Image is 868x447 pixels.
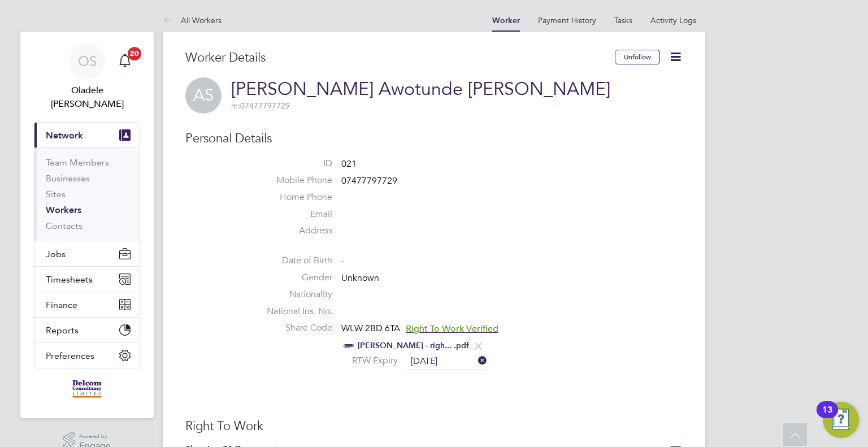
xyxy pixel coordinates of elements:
button: Preferences [34,343,140,368]
nav: Main navigation [20,32,154,418]
span: AS [185,77,222,114]
label: Home Phone [253,192,332,203]
span: WLW 2BD 6TA [341,323,400,335]
h3: Worker Details [185,50,615,66]
span: 07477797729 [231,101,290,111]
label: Date of Birth [253,255,332,267]
a: [PERSON_NAME] - righ... .pdf [358,341,469,350]
a: Sites [46,189,66,199]
a: All Workers [163,15,222,25]
a: Contacts [46,220,83,231]
button: Reports [34,318,140,342]
a: [PERSON_NAME] Awotunde [PERSON_NAME] [231,78,610,100]
button: Timesheets [34,267,140,292]
a: Businesses [46,173,90,184]
span: 07477797729 [341,175,397,186]
label: RTW Expiry [341,355,398,367]
span: 021 [341,158,357,170]
label: Share Code [253,322,332,334]
a: Tasks [614,15,632,25]
h3: Personal Details [185,131,683,147]
input: Select one [407,353,487,370]
span: Preferences [46,350,94,361]
span: Oladele Peter Shosanya [34,84,140,111]
a: Payment History [538,15,596,25]
label: Address [253,225,332,237]
span: Timesheets [46,274,93,285]
label: ID [253,158,332,170]
div: 13 [822,410,832,424]
span: Finance [46,300,77,310]
span: - [341,255,344,267]
div: Network [34,147,140,241]
h3: Right To Work [185,418,683,435]
span: 20 [128,47,141,60]
span: m: [231,101,240,111]
a: Activity Logs [650,15,696,25]
span: OS [78,54,97,68]
label: Gender [253,272,332,284]
span: Unknown [341,272,379,284]
img: delcomconsultancyltd-logo-retina.png [72,380,102,398]
a: Team Members [46,157,109,168]
span: Reports [46,325,79,336]
label: National Ins. No. [253,306,332,318]
button: Finance [34,292,140,317]
button: Unfollow [615,50,660,64]
label: Nationality [253,289,332,301]
span: Right To Work Verified [406,323,498,335]
a: Workers [46,205,81,215]
a: Go to home page [34,380,140,398]
button: Network [34,123,140,147]
span: Network [46,130,83,141]
span: Powered by [79,432,111,441]
label: Mobile Phone [253,175,332,186]
label: Email [253,209,332,220]
button: Jobs [34,241,140,266]
button: Open Resource Center, 13 new notifications [823,402,859,438]
span: Jobs [46,249,66,259]
a: Worker [492,16,520,25]
a: 20 [114,43,136,79]
a: OSOladele [PERSON_NAME] [34,43,140,111]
